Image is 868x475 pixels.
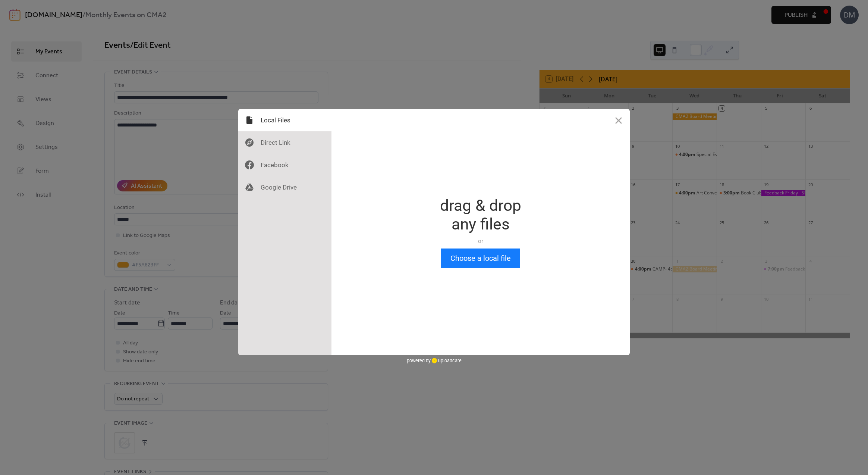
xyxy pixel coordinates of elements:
div: or [440,237,521,245]
div: Google Drive [238,176,331,199]
div: powered by [407,355,462,366]
button: Choose a local file [441,249,520,268]
button: Close [607,109,630,131]
div: drag & drop any files [440,196,521,234]
div: Local Files [238,109,331,131]
div: Direct Link [238,131,331,154]
a: uploadcare [431,358,462,363]
div: Facebook [238,154,331,176]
